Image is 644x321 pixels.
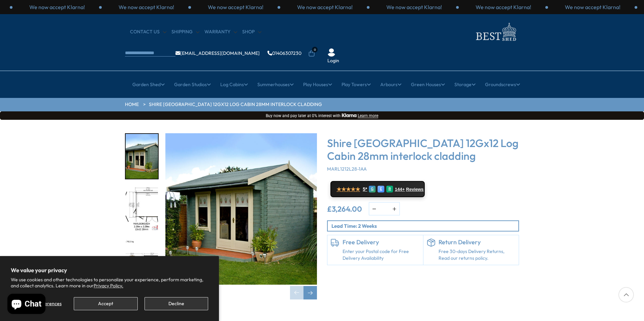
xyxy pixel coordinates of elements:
[485,76,520,93] a: Groundscrews
[454,76,476,93] a: Storage
[126,239,158,284] img: 12x12MarlboroughOPTELEVATIONSMMFT28mmTEMP_a041115d-193e-4c00-ba7d-347e4517689d_200x200.jpg
[175,51,260,56] a: [EMAIL_ADDRESS][DOMAIN_NAME]
[242,29,261,35] a: Shop
[125,239,159,285] div: 3 / 18
[565,3,620,11] p: We now accept Klarna!
[380,76,401,93] a: Arbours
[386,3,442,11] p: We now accept Klarna!
[342,76,371,93] a: Play Towers
[102,3,191,11] div: 3 / 3
[330,181,425,197] a: ★★★★★ 5* G E R 144+ Reviews
[149,101,322,108] a: Shire [GEOGRAPHIC_DATA] 12Gx12 Log Cabin 28mm interlock cladding
[144,297,208,310] button: Decline
[386,186,393,192] div: R
[74,297,137,310] button: Accept
[327,205,362,213] ins: £3,264.00
[303,286,317,299] div: Next slide
[280,3,369,11] div: 2 / 3
[171,29,199,35] a: Shipping
[174,76,211,93] a: Garden Studios
[343,248,420,261] a: Enter your Postal code for Free Delivery Availability
[11,267,208,274] h2: We value your privacy
[369,3,459,11] div: 3 / 3
[125,186,159,232] div: 2 / 18
[220,76,248,93] a: Log Cabins
[411,76,445,93] a: Green Houses
[125,101,139,108] a: HOME
[439,248,516,261] p: Free 30-days Delivery Returns, Read our returns policy.
[343,239,420,246] h6: Free Delivery
[126,187,158,231] img: 12x12MarlboroughOPTFLOORPLANMFT28mmTEMP_5a83137f-d55f-493c-9331-6cd515c54ccf_200x200.jpg
[327,58,339,64] a: Login
[5,294,47,316] inbox-online-store-chat: Shopify online store chat
[312,47,318,52] span: 0
[11,277,208,289] p: We use cookies and other technologies to personalize your experience, perform marketing, and coll...
[119,3,174,11] p: We now accept Klarna!
[257,76,294,93] a: Summerhouses
[439,239,516,246] h6: Return Delivery
[336,186,360,192] span: ★★★★★
[290,286,303,299] div: Previous slide
[406,187,424,192] span: Reviews
[29,3,85,11] p: We now accept Klarna!
[472,21,519,43] img: logo
[327,137,519,163] h3: Shire [GEOGRAPHIC_DATA] 12Gx12 Log Cabin 28mm interlock cladding
[267,51,301,56] a: 01406307230
[395,187,405,192] span: 144+
[327,48,335,57] img: User Icon
[327,166,367,172] span: MARL1212L28-1AA
[125,133,159,179] div: 1 / 18
[132,76,165,93] a: Garden Shed
[12,3,102,11] div: 2 / 3
[130,29,166,35] a: CONTACT US
[459,3,548,11] div: 1 / 3
[126,134,158,179] img: Marlborough_7_77ba1181-c18a-42db-b353-ae209a9c9980_200x200.jpg
[548,3,637,11] div: 2 / 3
[165,133,317,285] img: Shire Marlborough 12Gx12 Log Cabin 28mm interlock cladding - Best Shed
[369,186,376,192] div: G
[191,3,280,11] div: 1 / 3
[208,3,263,11] p: We now accept Klarna!
[204,29,237,35] a: Warranty
[297,3,353,11] p: We now accept Klarna!
[303,76,332,93] a: Play Houses
[94,283,123,289] a: Privacy Policy.
[378,186,384,192] div: E
[476,3,531,11] p: We now accept Klarna!
[165,133,317,299] div: 1 / 18
[331,222,518,229] p: Lead Time: 2 Weeks
[308,50,315,57] a: 0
